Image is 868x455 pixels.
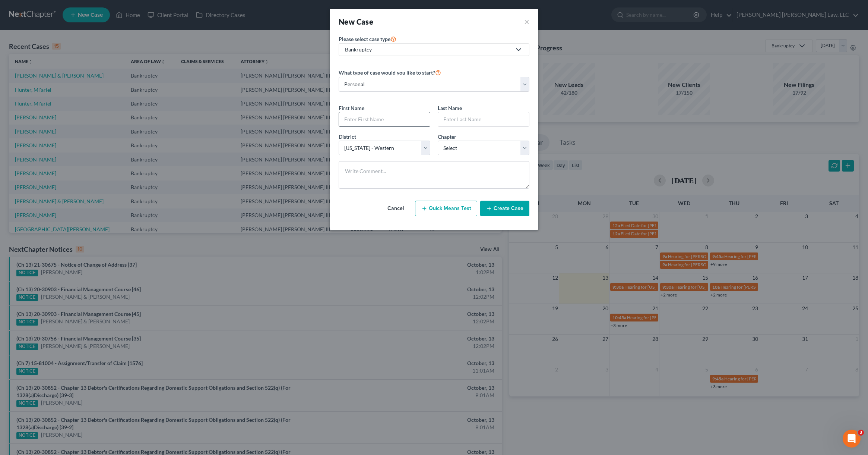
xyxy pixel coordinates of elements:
input: Enter First Name [339,112,430,126]
span: District [339,134,356,140]
div: Bankruptcy [345,46,511,53]
label: What type of case would you like to start? [339,68,441,77]
span: Chapter [438,134,456,140]
strong: New Case [339,17,373,26]
span: Please select case type [339,36,390,42]
iframe: Intercom live chat [843,430,861,448]
span: Last Name [438,105,462,111]
button: Create Case [480,201,529,216]
span: First Name [339,105,364,111]
input: Enter Last Name [438,112,529,126]
button: Cancel [379,201,412,216]
button: × [524,16,529,27]
span: 3 [858,430,864,436]
button: Quick Means Test [415,201,477,216]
